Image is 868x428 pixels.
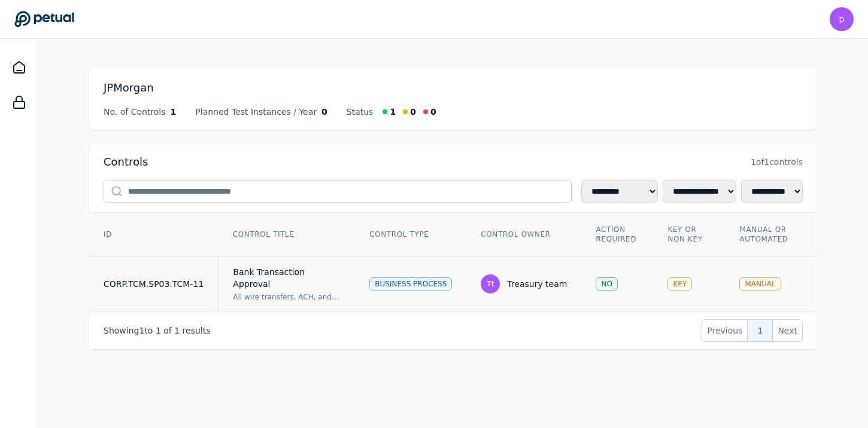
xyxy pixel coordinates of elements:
[667,277,692,291] div: KEY
[89,256,218,312] td: CORP.TCM.SP03.TCM-11
[430,106,436,118] span: 0
[5,53,34,82] a: Dashboard
[702,319,803,342] nav: Pagination
[139,326,144,335] span: 1
[466,213,581,256] th: Control Owner
[751,156,803,168] span: 1 of 1 controls
[347,106,374,118] span: Status
[104,230,112,239] span: ID
[104,154,148,170] h2: Controls
[195,106,317,118] span: Planned Test Instances / Year
[233,266,341,290] div: Bank Transaction Approval
[104,325,210,337] p: Showing to of results
[702,319,748,342] button: Previous
[171,106,177,118] span: 1
[839,13,845,25] span: p
[174,326,180,335] span: 1
[410,106,416,118] span: 0
[321,106,327,118] span: 0
[772,319,803,342] button: Next
[5,88,34,117] a: SOC
[507,278,567,290] div: Treasury team
[653,213,725,256] th: Key or Non Key
[725,213,809,256] th: Manual or Automated
[369,277,452,291] div: Business Process
[156,326,161,335] span: 1
[390,106,396,118] span: 1
[14,11,74,27] a: Go to Dashboard
[581,213,653,256] th: Action Required
[747,319,773,342] button: 1
[233,230,295,239] span: Control Title
[739,277,781,291] div: MANUAL
[104,106,166,118] span: No. of Controls
[233,292,341,302] div: All wire transfers, ACH, and check payments are authorized and approved prior to being initiated ...
[355,213,466,256] th: Control Type
[104,80,803,96] h1: JPMorgan
[596,277,617,291] div: NO
[487,279,494,289] span: Tt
